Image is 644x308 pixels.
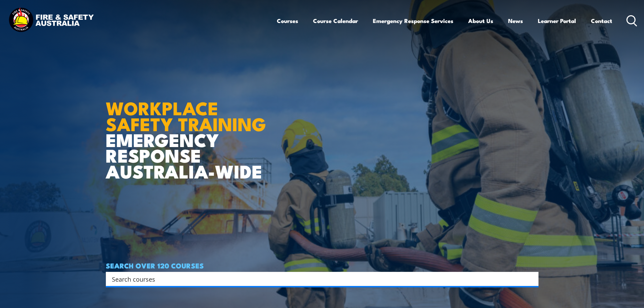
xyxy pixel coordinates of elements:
[106,83,271,179] h1: EMERGENCY RESPONSE AUSTRALIA-WIDE
[591,12,612,30] a: Contact
[113,274,525,284] form: Search form
[527,274,536,284] button: Search magnifier button
[112,274,524,284] input: Search input
[106,93,266,137] strong: WORKPLACE SAFETY TRAINING
[508,12,523,30] a: News
[468,12,493,30] a: About Us
[538,12,576,30] a: Learner Portal
[313,12,358,30] a: Course Calendar
[277,12,298,30] a: Courses
[373,12,453,30] a: Emergency Response Services
[106,262,539,269] h4: SEARCH OVER 120 COURSES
